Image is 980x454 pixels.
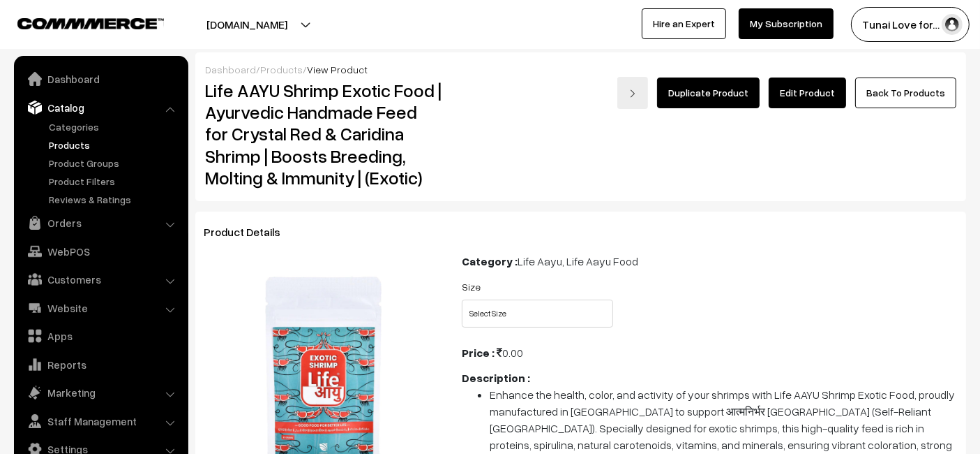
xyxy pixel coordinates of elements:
a: Product Groups [45,156,183,170]
a: Dashboard [205,64,256,75]
a: Marketing [17,380,183,405]
a: COMMMERCE [17,14,140,31]
b: Price : [462,346,495,360]
div: Life Aayu, Life Aayu Food [462,253,958,270]
a: Website [17,295,183,321]
h2: Life AAYU Shrimp Exotic Food | Ayurvedic Handmade Feed for Crystal Red & Caridina Shrimp | Boosts... [205,80,442,189]
a: Reports [17,352,183,377]
a: Duplicate Product [657,78,760,108]
a: Reviews & Ratings [45,192,183,207]
a: Edit Product [769,78,846,108]
a: Customers [17,267,183,292]
div: / / [205,62,956,77]
img: user [942,14,963,35]
div: 0.00 [462,344,958,361]
a: Apps [17,323,183,349]
b: Description : [462,371,530,385]
a: Products [260,64,303,75]
button: Tunai Love for… [851,7,970,42]
a: Product Filters [45,174,183,189]
a: Orders [17,210,183,235]
a: Catalog [17,95,183,120]
img: right-arrow.png [628,89,637,98]
a: My Subscription [739,8,834,39]
img: COMMMERCE [17,18,164,29]
a: Hire an Expert [642,8,726,39]
span: View Product [307,64,368,75]
a: Dashboard [17,66,183,91]
a: Back To Products [855,78,956,108]
label: Size [462,279,481,294]
button: [DOMAIN_NAME] [158,7,336,42]
a: Staff Management [17,409,183,434]
b: Category : [462,254,518,268]
a: Categories [45,119,183,134]
span: Product Details [204,225,297,239]
a: Products [45,138,183,152]
a: WebPOS [17,239,183,264]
